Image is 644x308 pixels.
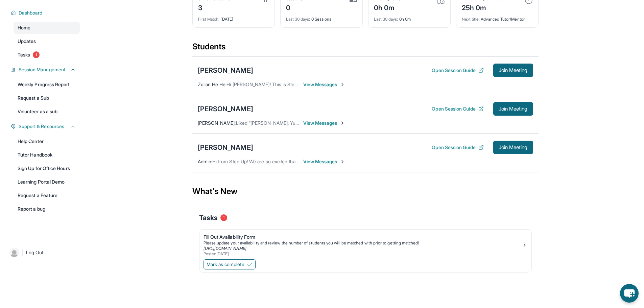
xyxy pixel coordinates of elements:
a: Tasks1 [14,49,80,61]
a: Tutor Handbook [14,149,80,161]
div: [PERSON_NAME] [198,143,253,152]
img: Mark as complete [247,262,253,267]
a: Sign Up for Office Hours [14,162,80,174]
span: Join Meeting [499,68,528,72]
img: user-img [9,248,19,257]
span: Admin : [198,159,212,164]
span: Last 30 days : [374,17,398,22]
span: Join Meeting [499,145,528,149]
span: Mark as complete [207,261,244,268]
button: chat-button [620,284,639,303]
span: 1 [220,214,227,221]
button: Open Session Guide [432,67,483,74]
button: Join Meeting [493,102,533,116]
span: Zulian He He : [198,81,227,87]
button: Dashboard [16,9,76,16]
a: [URL][DOMAIN_NAME] [204,246,246,251]
a: Request a Feature [14,189,80,202]
div: 0h 0m [374,13,445,22]
div: [DATE] [198,13,269,22]
span: Log Out [26,249,44,256]
div: [PERSON_NAME] [198,66,253,75]
a: Report a bug [14,203,80,215]
span: View Messages [303,158,345,165]
div: 0 [286,2,303,13]
span: Join Meeting [499,107,528,111]
button: Support & Resources [16,123,76,130]
span: Home [18,24,30,31]
span: Last 30 days : [286,17,310,22]
span: View Messages [303,120,345,126]
div: Posted [DATE] [204,251,522,257]
span: Support & Resources [19,123,64,130]
div: [PERSON_NAME] [198,104,253,114]
div: What's New [192,176,539,206]
span: Updates [18,38,36,45]
img: Chevron-Right [340,120,345,126]
span: View Messages [303,81,345,88]
span: Session Management [19,66,66,73]
div: 0h 0m [374,2,401,13]
button: Join Meeting [493,64,533,77]
span: Tasks [18,51,30,58]
span: Dashboard [19,9,43,16]
div: Fill Out Availability Form [204,234,522,240]
div: 0 Sessions [286,13,357,22]
span: 1 [33,51,40,58]
a: Request a Sub [14,92,80,104]
button: Mark as complete [204,259,256,269]
button: Join Meeting [493,141,533,154]
a: |Log Out [7,245,80,260]
div: 3 [198,2,230,13]
button: Open Session Guide [432,105,483,112]
img: Chevron-Right [340,159,345,164]
a: Fill Out Availability FormPlease update your availability and review the number of students you w... [199,230,531,258]
div: 25h 0m [462,2,502,13]
img: Chevron-Right [340,82,345,87]
span: First Match : [198,17,220,22]
button: Open Session Guide [432,144,483,151]
span: Liked “[PERSON_NAME]: Yup!” [236,120,301,126]
a: Home [14,22,80,34]
a: Updates [14,35,80,47]
div: Please update your availability and review the number of students you will be matched with prior ... [204,240,522,246]
span: | [22,248,23,257]
span: Tasks [199,213,218,222]
span: [PERSON_NAME] : [198,120,236,126]
a: Weekly Progress Report [14,78,80,91]
a: Learning Portal Demo [14,176,80,188]
button: Session Management [16,66,76,73]
span: Next title : [462,17,480,22]
a: Help Center [14,135,80,147]
div: Advanced Tutor/Mentor [462,13,533,22]
a: Volunteer as a sub [14,105,80,118]
div: Students [192,41,539,56]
